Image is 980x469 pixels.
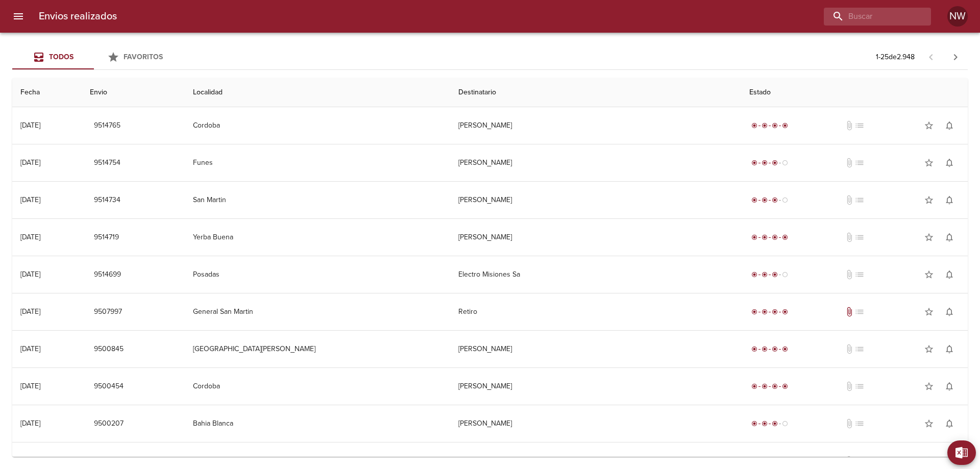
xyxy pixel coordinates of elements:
span: radio_button_checked [772,122,778,129]
button: 9514719 [90,228,123,247]
span: radio_button_checked [762,421,768,427]
div: En viaje [749,158,790,168]
div: [DATE] [20,270,40,279]
span: notifications_none [944,381,954,391]
span: radio_button_checked [772,309,778,315]
span: No tiene pedido asociado [854,269,865,280]
span: No tiene pedido asociado [854,232,865,242]
span: No tiene pedido asociado [854,307,865,317]
span: radio_button_checked [772,197,778,203]
div: [DATE] [20,195,40,204]
span: radio_button_checked [751,421,757,427]
span: radio_button_checked [751,160,757,166]
button: Agregar a favoritos [919,339,939,359]
span: No tiene pedido asociado [854,120,865,131]
button: Activar notificaciones [939,413,960,434]
span: star_border [924,120,934,131]
span: notifications_none [944,120,954,131]
div: [DATE] [20,233,40,241]
span: 9500454 [94,380,124,393]
span: star_border [924,232,934,242]
span: notifications_none [944,307,954,317]
span: star_border [924,381,934,391]
span: No tiene pedido asociado [854,344,865,354]
div: [DATE] [20,307,40,316]
td: [GEOGRAPHIC_DATA][PERSON_NAME] [185,331,450,367]
td: Retiro [450,293,742,330]
h6: Envios realizados [39,8,117,24]
div: Abrir información de usuario [947,6,968,27]
span: radio_button_checked [751,346,757,352]
span: radio_button_checked [762,122,768,129]
div: En viaje [749,195,790,205]
span: radio_button_unchecked [782,197,788,203]
p: 1 - 25 de 2.948 [876,52,915,62]
button: 9500454 [90,377,128,396]
span: star_border [924,456,934,466]
span: radio_button_unchecked [782,160,788,166]
td: Posadas [185,256,450,293]
span: notifications_none [944,418,954,429]
button: 9514734 [90,191,125,210]
td: Electro Misiones Sa [450,256,742,293]
span: 9507997 [94,306,122,318]
td: [PERSON_NAME] [450,107,742,144]
th: Localidad [185,78,450,107]
button: menu [6,4,31,29]
td: [PERSON_NAME] [450,405,742,442]
span: radio_button_checked [762,383,768,389]
div: [DATE] [20,121,40,130]
span: Pagina anterior [919,52,943,62]
button: 9514754 [90,154,125,172]
span: No tiene pedido asociado [854,158,865,168]
span: notifications_none [944,158,954,168]
button: Activar notificaciones [939,339,960,359]
span: notifications_none [944,269,954,280]
span: 9514734 [94,194,120,207]
div: [DATE] [20,382,40,390]
span: No tiene documentos adjuntos [844,158,854,168]
span: radio_button_unchecked [782,421,788,427]
span: radio_button_checked [782,383,788,389]
span: radio_button_checked [762,271,768,278]
td: [PERSON_NAME] [450,368,742,405]
span: 9514699 [94,268,121,281]
span: 9514754 [94,157,120,169]
button: Agregar a favoritos [919,153,939,173]
span: radio_button_checked [772,271,778,278]
div: Entregado [749,120,790,131]
div: Tabs Envios [12,45,176,69]
span: notifications_none [944,456,954,466]
div: Entregado [749,232,790,242]
span: star_border [924,344,934,354]
div: En viaje [749,418,790,429]
span: radio_button_checked [762,346,768,352]
span: No tiene documentos adjuntos [844,232,854,242]
span: star_border [924,418,934,429]
button: Agregar a favoritos [919,115,939,136]
td: [PERSON_NAME] [450,331,742,367]
span: No tiene pedido asociado [854,456,865,466]
span: 9514719 [94,231,119,244]
span: radio_button_checked [772,160,778,166]
span: No tiene pedido asociado [854,381,865,391]
span: radio_button_checked [762,234,768,240]
button: 9507997 [90,303,126,322]
span: radio_button_checked [772,421,778,427]
div: Entregado [749,344,790,354]
span: Todos [49,53,73,61]
div: Entregado [749,307,790,317]
span: radio_button_checked [751,234,757,240]
span: 9514765 [94,119,120,132]
button: 9514765 [90,116,125,135]
div: NW [947,6,968,27]
span: star_border [924,269,934,280]
th: Fecha [12,78,82,107]
span: radio_button_checked [782,309,788,315]
button: Agregar a favoritos [919,413,939,434]
button: Agregar a favoritos [919,376,939,397]
span: No tiene documentos adjuntos [844,120,854,131]
span: 9500207 [94,417,124,430]
div: [DATE] [20,158,40,167]
td: [PERSON_NAME] [450,144,742,181]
